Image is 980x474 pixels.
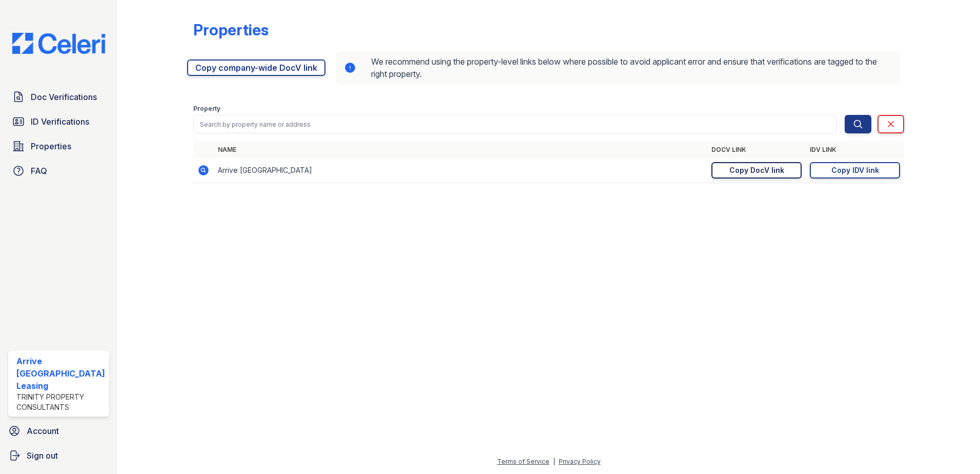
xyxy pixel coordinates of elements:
a: Sign out [4,445,113,466]
span: ID Verifications [31,115,89,128]
span: Sign out [27,449,58,462]
a: Terms of Service [497,458,549,465]
div: Arrive [GEOGRAPHIC_DATA] Leasing [16,355,105,392]
a: Doc Verifications [8,87,109,107]
div: We recommend using the property-level links below where possible to avoid applicant error and ens... [336,51,901,84]
span: Account [27,425,59,437]
a: Account [4,421,113,441]
a: Properties [8,136,109,156]
td: Arrive [GEOGRAPHIC_DATA] [214,158,708,183]
div: Copy DocV link [729,165,784,175]
a: ID Verifications [8,111,109,132]
div: Copy IDV link [831,165,879,175]
div: | [553,458,555,465]
a: Privacy Policy [559,458,601,465]
a: FAQ [8,161,109,181]
a: Copy company-wide DocV link [187,60,325,76]
span: FAQ [31,165,47,177]
a: Copy DocV link [711,162,802,179]
div: Properties [193,21,269,39]
th: IDV Link [806,142,904,158]
div: Trinity Property Consultants [16,392,105,412]
span: Properties [31,140,71,152]
input: Search by property name or address [193,115,837,133]
label: Property [193,105,220,113]
a: Copy IDV link [810,162,900,179]
th: DocV Link [707,142,806,158]
th: Name [214,142,708,158]
span: Doc Verifications [31,91,97,103]
img: CE_Logo_Blue-a8612792a0a2168367f1c8372b55b34899dd931a85d93a1a3d3e32e68fde9ad4.png [4,33,113,54]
